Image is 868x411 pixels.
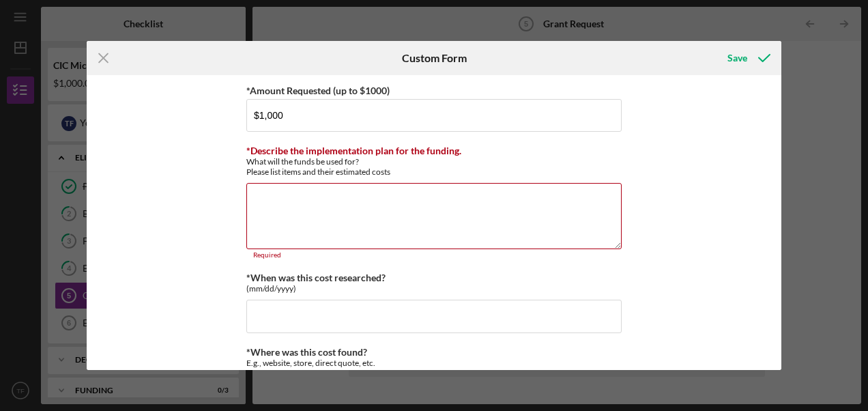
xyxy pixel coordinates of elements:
[246,283,622,294] div: (mm/dd/yyyy)
[246,346,367,358] label: *Where was this cost found?
[714,44,781,72] button: Save
[727,44,747,72] div: Save
[246,251,622,259] div: Required
[246,156,622,177] div: What will the funds be used for? Please list items and their estimated costs
[246,358,622,368] div: E.g., website, store, direct quote, etc.
[246,272,386,283] label: *When was this cost researched?
[246,85,390,96] label: *Amount Requested (up to $1000)
[246,145,461,156] label: *Describe the implementation plan for the funding.
[402,52,467,64] h6: Custom Form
